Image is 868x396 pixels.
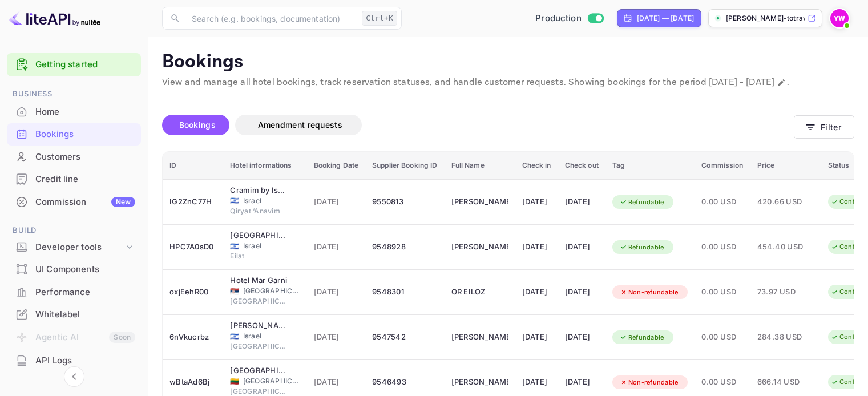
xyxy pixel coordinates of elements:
span: 0.00 USD [701,196,743,208]
div: CommissionNew [7,191,141,213]
a: Home [7,101,141,122]
div: Switch to Sandbox mode [531,12,608,25]
img: LiteAPI logo [9,9,100,27]
div: OFER EFRAT [451,328,508,346]
div: Cramim by Isrotel exclusive [230,185,287,196]
div: Adi Hotel [230,230,287,241]
div: Getting started [7,53,141,76]
div: [DATE] [522,238,551,256]
span: Production [535,12,582,25]
span: [GEOGRAPHIC_DATA] [243,286,300,296]
div: 6nVkucrbz [169,328,216,346]
span: [DATE] [314,196,359,208]
a: API Logs [7,350,141,371]
div: 9546493 [372,373,437,391]
div: Novotel Vilnius Centre [230,365,287,377]
th: Full Name [445,152,515,180]
div: [DATE] [565,238,599,256]
div: Developer tools [7,237,141,257]
div: Credit line [35,173,135,186]
div: SHIRLY FOMBERG [451,373,508,391]
div: UI Components [7,258,141,281]
span: [GEOGRAPHIC_DATA] [230,341,287,351]
a: Credit line [7,168,141,189]
div: Credit line [7,168,141,191]
div: [DATE] [565,283,599,301]
div: HPC7A0sD0 [169,238,216,256]
a: Customers [7,146,141,167]
div: UI Components [35,263,135,276]
div: MO PERRY [451,193,508,211]
div: [DATE] [522,373,551,391]
span: Israel [243,241,300,251]
span: Lithuania [230,378,239,385]
div: OR EILOZ [451,283,508,301]
button: Change date range [776,77,787,88]
div: oxjEehR00 [169,283,216,301]
div: [DATE] [522,328,551,346]
div: wBtaAd6Bj [169,373,216,391]
span: Israel [243,331,300,341]
th: Check out [558,152,605,180]
a: Bookings [7,123,141,144]
a: UI Components [7,258,141,280]
div: Whitelabel [35,308,135,321]
span: 0.00 USD [701,331,743,344]
div: 9548301 [372,283,437,301]
a: Getting started [35,58,135,71]
p: Bookings [162,51,854,74]
button: Filter [794,115,854,139]
span: Qiryat ‘Anavim [230,206,287,216]
th: Check in [515,152,558,180]
a: CommissionNew [7,191,141,212]
span: [DATE] [314,241,359,253]
th: Booking Date [307,152,366,180]
span: Israel [230,333,239,340]
div: Ctrl+K [362,11,397,26]
div: Whitelabel [7,304,141,326]
div: [DATE] [565,328,599,346]
div: Refundable [612,195,672,209]
span: [DATE] [314,286,359,298]
p: [PERSON_NAME]-totravel... [726,13,805,23]
span: Eilat [230,251,287,261]
span: 454.40 USD [757,241,814,253]
div: Refundable [612,330,672,345]
div: [DATE] [522,283,551,301]
span: 0.00 USD [701,376,743,389]
div: [DATE] [565,373,599,391]
div: 9550813 [372,193,437,211]
span: [DATE] [314,331,359,344]
span: 0.00 USD [701,241,743,253]
span: [DATE] - [DATE] [709,76,774,88]
th: ID [163,152,223,180]
div: [DATE] [565,193,599,211]
div: Refundable [612,240,672,254]
div: Non-refundable [612,285,686,300]
div: Commission [35,196,135,209]
div: 9547542 [372,328,437,346]
th: Commission [695,152,750,180]
div: Non-refundable [612,375,686,390]
div: 9548928 [372,238,437,256]
div: account-settings tabs [162,115,794,135]
span: [GEOGRAPHIC_DATA] [230,296,287,306]
span: Build [7,224,141,237]
div: Home [7,101,141,123]
div: Performance [35,286,135,299]
div: API Logs [7,350,141,372]
span: [DATE] [314,376,359,389]
div: Customers [7,146,141,168]
div: [DATE] — [DATE] [637,13,694,23]
span: Israel [230,197,239,204]
div: Hotel Mar Garni [230,275,287,286]
div: Performance [7,281,141,304]
div: Bookings [7,123,141,146]
th: Price [750,152,821,180]
a: Whitelabel [7,304,141,325]
p: View and manage all hotel bookings, track reservation statuses, and handle customer requests. Sho... [162,76,854,90]
div: IG2ZnC77H [169,193,216,211]
span: Serbia [230,288,239,295]
span: 73.97 USD [757,286,814,298]
div: [DATE] [522,193,551,211]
